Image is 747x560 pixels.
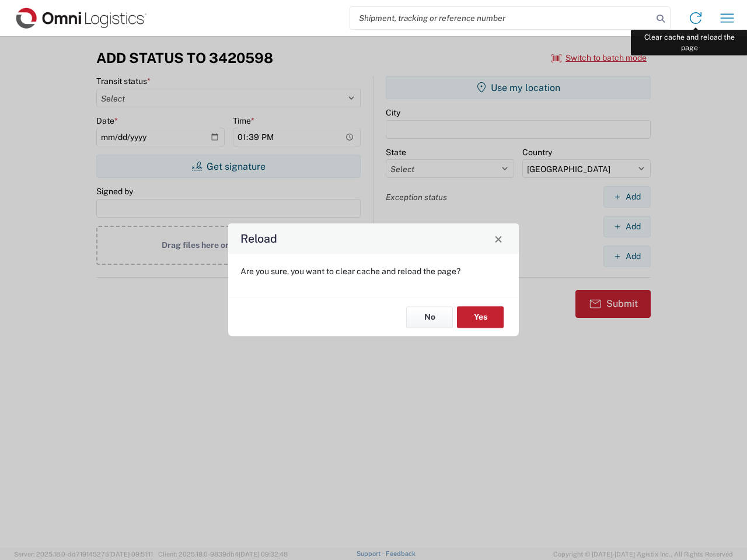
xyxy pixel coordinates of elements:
input: Shipment, tracking or reference number [350,7,652,29]
button: Close [490,230,507,247]
button: No [406,306,453,328]
button: Yes [457,306,504,328]
p: Are you sure, you want to clear cache and reload the page? [240,266,507,276]
h4: Reload [240,230,277,247]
